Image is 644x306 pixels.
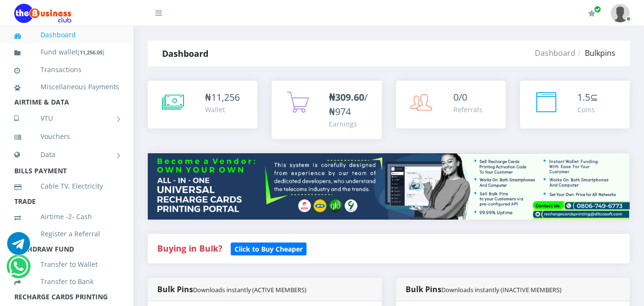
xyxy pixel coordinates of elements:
a: Register a Referral [14,223,119,245]
strong: Buying in Bulk? [157,243,222,254]
a: Data [14,143,119,167]
img: multitenant_rcp.png [148,153,630,220]
a: VTU [14,106,119,130]
div: ⊆ [577,90,598,105]
i: Renew/Upgrade Subscription [588,10,595,17]
span: 0/0 [453,91,467,104]
span: 1.5 [577,91,590,104]
img: Logo [14,4,72,23]
div: Earnings [329,119,372,129]
span: Renew/Upgrade Subscription [594,6,601,13]
div: Wallet [205,105,240,115]
small: [ ] [78,49,104,56]
a: Transfer to Wallet [14,253,119,275]
small: Downloads instantly (INACTIVE MEMBERS) [441,285,562,294]
strong: Bulk Pins [406,284,562,295]
div: Referrals [453,105,482,115]
img: User [611,4,630,22]
b: ₦309.60 [329,91,364,104]
a: Dashboard [14,24,119,46]
a: Cable TV, Electricity [14,175,119,197]
li: Bulkpins [575,47,615,59]
a: 0/0 Referrals [396,81,506,128]
strong: Bulk Pins [157,284,307,295]
a: Click to Buy Cheaper [231,243,307,254]
a: Fund wallet[11,256.05] [14,41,119,63]
span: /₦974 [329,91,368,118]
span: 11,256 [211,91,240,104]
small: Downloads instantly (ACTIVE MEMBERS) [193,285,307,294]
a: Airtime -2- Cash [14,206,119,228]
a: Chat for support [9,262,28,278]
a: Dashboard [535,48,575,58]
a: ₦11,256 Wallet [148,81,257,128]
a: ₦309.60/₦974 Earnings [272,81,381,139]
a: Transactions [14,59,119,81]
a: Miscellaneous Payments [14,76,119,98]
b: 11,256.05 [80,49,102,56]
b: Click to Buy Cheaper [235,244,303,253]
a: Chat for support [7,239,30,255]
strong: Dashboard [162,48,208,59]
div: ₦ [205,90,240,105]
a: Transfer to Bank [14,271,119,293]
a: Vouchers [14,126,119,148]
div: Coins [577,105,598,115]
